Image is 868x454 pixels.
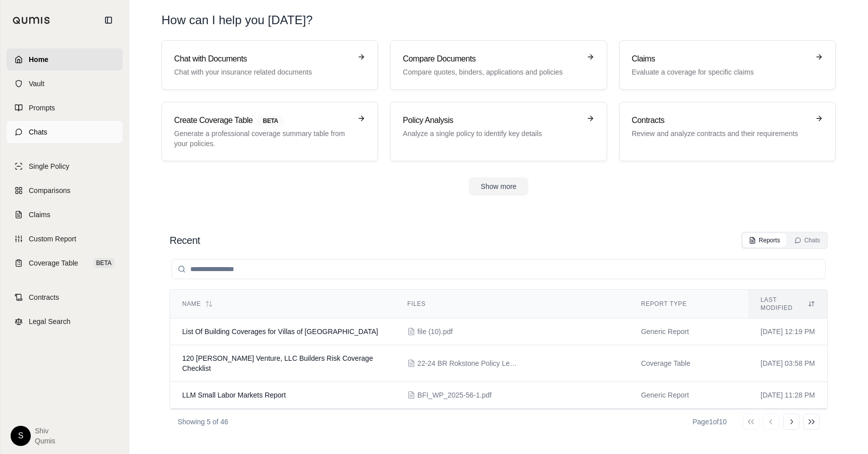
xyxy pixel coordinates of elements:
button: Reports [743,233,786,247]
a: Vault [7,73,123,95]
h2: Recent [170,233,200,247]
span: BETA [93,258,115,268]
button: Collapse sidebar [100,12,117,28]
a: Chat with DocumentsChat with your insurance related documents [161,40,378,90]
span: Legal Search [29,316,71,327]
span: file (10).pdf [417,327,453,337]
a: Create Coverage TableBETAGenerate a professional coverage summary table from your policies. [161,102,378,161]
h1: How can I help you [DATE]? [161,12,836,28]
span: Home [29,54,48,64]
span: Single Policy [29,161,69,171]
td: Generic Report [629,318,748,345]
div: Chats [794,236,820,244]
h3: Contracts [632,114,809,126]
td: Coverage Table [629,345,748,382]
p: Review and analyze contracts and their requirements [632,128,809,139]
th: Files [395,290,629,318]
td: Generic Report [629,382,748,409]
p: Showing 5 of 46 [178,417,228,427]
a: Contracts [7,286,123,308]
span: Coverage Table [29,258,78,268]
span: Chats [29,127,47,137]
button: Chats [788,233,826,247]
a: ClaimsEvaluate a coverage for specific claims [619,40,836,90]
span: BETA [257,115,284,126]
td: [DATE] 11:28 PM [748,382,827,409]
div: Page 1 of 10 [692,417,727,427]
span: Shiv [35,426,55,436]
a: Home [7,48,123,71]
h3: Policy Analysis [403,114,580,126]
a: Prompts [7,97,123,119]
a: Legal Search [7,310,123,333]
p: Chat with your insurance related documents [174,67,351,77]
span: Comparisons [29,185,70,196]
span: Custom Report [29,234,76,244]
a: Single Policy [7,155,123,177]
span: BFI_WP_2025-56-1.pdf [417,390,492,400]
span: 22-24 BR Rokstone Policy Lead ROK-22-645.pdf [417,358,518,368]
span: LLM Small Labor Markets Report [182,391,286,399]
h3: Create Coverage Table [174,114,351,126]
a: Custom Report [7,228,123,250]
a: Coverage TableBETA [7,252,123,274]
th: Report Type [629,290,748,318]
div: S [11,426,31,446]
span: Prompts [29,103,55,113]
h3: Compare Documents [403,53,580,65]
span: Claims [29,210,50,220]
span: Vault [29,79,44,89]
td: [DATE] 03:58 PM [748,345,827,382]
a: Policy AnalysisAnalyze a single policy to identify key details [390,102,607,161]
h3: Chat with Documents [174,53,351,65]
a: Compare DocumentsCompare quotes, binders, applications and policies [390,40,607,90]
a: Chats [7,121,123,143]
img: Qumis Logo [13,17,50,24]
span: Contracts [29,292,59,302]
div: Name [182,300,383,308]
a: Comparisons [7,179,123,202]
a: Claims [7,204,123,226]
h3: Claims [632,53,809,65]
p: Evaluate a coverage for specific claims [632,67,809,77]
p: Analyze a single policy to identify key details [403,128,580,139]
p: Generate a professional coverage summary table from your policies. [174,128,351,149]
span: Qumis [35,436,55,446]
div: Reports [749,236,780,244]
div: Last modified [761,296,815,312]
a: ContractsReview and analyze contracts and their requirements [619,102,836,161]
button: Show more [469,177,529,196]
span: 120 Kindley MF Venture, LLC Builders Risk Coverage Checklist [182,354,373,372]
span: List Of Building Coverages for Villas of River Park [182,328,378,336]
p: Compare quotes, binders, applications and policies [403,67,580,77]
td: [DATE] 12:19 PM [748,318,827,345]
